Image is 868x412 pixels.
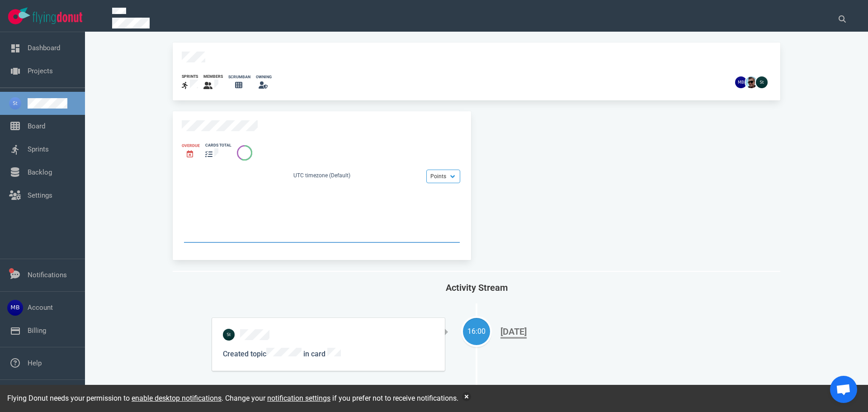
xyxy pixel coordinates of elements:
[28,327,46,335] a: Billing
[28,145,49,153] a: Sprints
[28,67,53,75] a: Projects
[745,76,757,88] img: 26
[223,329,235,341] img: 26
[830,376,857,403] div: Open de chat
[735,76,747,88] img: 26
[223,348,434,360] p: Created topic
[267,394,330,403] a: notification settings
[28,168,52,176] a: Backlog
[446,282,508,293] span: Activity Stream
[203,74,223,80] div: members
[28,271,67,279] a: Notifications
[463,326,490,337] div: 16:00
[203,74,223,91] a: members
[205,142,231,148] div: cards total
[182,143,200,149] div: Overdue
[182,74,198,91] a: sprints
[756,76,768,88] img: 26
[28,359,42,367] a: Help
[302,350,341,358] span: in card
[28,122,45,130] a: Board
[7,394,222,403] span: Flying Donut needs your permission to
[132,394,222,403] a: enable desktop notifications
[28,303,53,312] a: Account
[182,74,198,80] div: sprints
[228,74,250,80] div: scrumban
[256,74,272,80] div: owning
[500,326,527,339] div: [DATE]
[33,12,82,24] img: Flying Donut text logo
[222,394,458,403] span: . Change your if you prefer not to receive notifications.
[28,191,52,199] a: Settings
[28,44,60,52] a: Dashboard
[182,171,462,181] div: UTC timezone (Default)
